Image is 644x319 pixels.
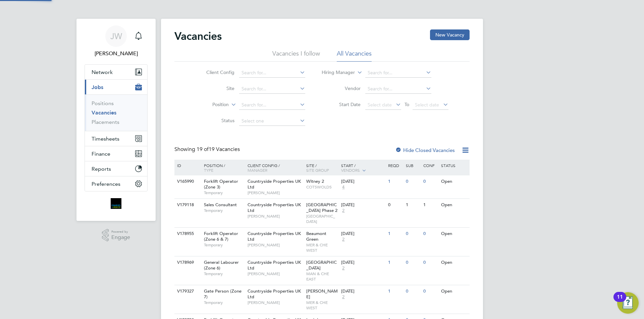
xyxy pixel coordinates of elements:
span: Temporary [204,242,244,248]
span: Forklift Operator (Zone 6 & 7) [204,231,238,242]
div: 0 [404,228,422,240]
span: [PERSON_NAME] [306,288,338,300]
button: Preferences [85,176,147,191]
label: Hiring Manager [316,69,355,76]
div: Open [439,199,469,211]
li: All Vacancies [337,50,372,62]
button: Network [85,65,147,79]
div: Status [439,160,469,171]
span: JW [110,32,122,41]
div: Sub [404,160,422,171]
span: Joanna Whyms [85,50,148,58]
div: 0 [386,199,404,211]
span: 19 Vacancies [197,146,240,153]
span: Temporary [204,271,244,276]
input: Search for... [239,100,305,110]
input: Search for... [365,68,431,78]
div: 1 [386,285,404,298]
span: Forklift Operator (Zone 3) [204,178,238,190]
img: bromak-logo-retina.png [111,198,121,209]
div: Conf [422,160,439,171]
span: [PERSON_NAME] [248,242,303,248]
span: 2 [341,294,345,300]
span: MER & CHE WEST [306,300,338,310]
span: Vendors [341,167,360,173]
a: JW[PERSON_NAME] [85,25,148,58]
div: 0 [422,256,439,269]
span: 2 [341,237,345,242]
span: [PERSON_NAME] [248,271,303,276]
label: Client Config [196,69,234,75]
div: [DATE] [341,202,385,208]
input: Search for... [239,68,305,78]
div: Open [439,175,469,188]
label: Site [196,85,234,91]
a: Positions [92,100,114,106]
div: [DATE] [341,231,385,237]
div: Reqd [386,160,404,171]
span: Preferences [92,181,120,187]
div: [DATE] [341,260,385,265]
span: Temporary [204,208,244,213]
li: Vacancies I follow [272,50,320,62]
div: Site / [305,160,340,176]
div: 1 [386,175,404,188]
div: [DATE] [341,179,385,184]
div: 1 [404,199,422,211]
span: [PERSON_NAME] [248,214,303,219]
div: 0 [404,175,422,188]
div: ID [175,160,199,171]
span: Temporary [204,190,244,195]
span: 4 [341,184,345,190]
h2: Vacancies [174,29,222,43]
span: Countryside Properties UK Ltd [248,202,301,213]
span: Network [92,69,113,75]
label: Status [196,117,234,124]
div: 0 [422,175,439,188]
div: 0 [422,285,439,298]
div: Open [439,285,469,298]
div: 0 [404,285,422,298]
span: [PERSON_NAME] [248,300,303,305]
span: 2 [341,208,345,214]
span: Finance [92,151,110,157]
a: Go to home page [85,198,148,209]
span: Timesheets [92,136,119,142]
span: [GEOGRAPHIC_DATA] Phase 2 [306,202,337,213]
div: Jobs [85,94,147,131]
span: [GEOGRAPHIC_DATA] [306,259,337,271]
div: Open [439,256,469,269]
div: V165990 [175,175,199,188]
nav: Main navigation [76,19,156,221]
label: Position [190,101,229,108]
div: 0 [422,228,439,240]
label: Vendor [322,85,361,91]
span: Beaumont Green [306,231,326,242]
button: Finance [85,146,147,161]
span: 19 of [197,146,209,153]
span: MAN & CHE EAST [306,271,338,282]
span: Reports [92,166,111,172]
div: 11 [617,297,623,306]
span: MER & CHE WEST [306,242,338,253]
span: Type [204,167,213,173]
span: Countryside Properties UK Ltd [248,288,301,300]
span: [GEOGRAPHIC_DATA] [306,214,338,224]
div: Showing [174,146,241,153]
input: Search for... [365,84,431,94]
label: Hide Closed Vacancies [395,147,455,153]
a: Vacancies [92,109,116,116]
span: Gate Person (Zone 7) [204,288,241,300]
span: [PERSON_NAME] [248,190,303,195]
div: Open [439,228,469,240]
button: Jobs [85,80,147,94]
label: Start Date [322,101,361,107]
div: 0 [404,256,422,269]
div: [DATE] [341,289,385,294]
div: Client Config / [246,160,305,176]
span: Sales Consultant [204,202,237,208]
span: Engage [111,235,130,240]
a: Placements [92,119,119,125]
button: Timesheets [85,131,147,146]
span: Powered by [111,229,130,235]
